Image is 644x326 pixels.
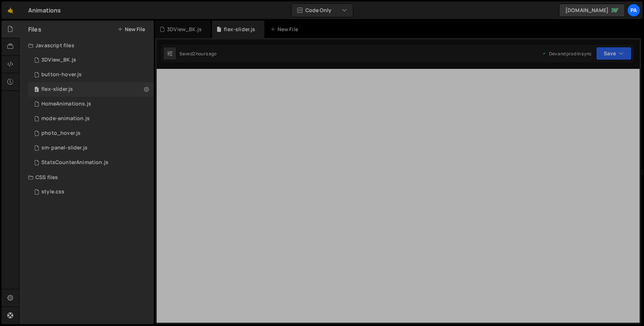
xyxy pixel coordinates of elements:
div: 12786/32371.js [28,126,154,141]
div: Dev and prod in sync [542,51,592,57]
div: Javascript files [19,38,154,53]
div: CSS files [19,170,154,185]
div: 2 hours ago [193,51,217,57]
button: Save [596,47,632,60]
span: 5 [34,87,39,93]
div: mode-animation.js [41,115,90,122]
div: New File [270,26,301,33]
div: photo_hover.js [41,130,81,137]
div: 12786/35029.js [28,111,154,126]
div: flex-slider.js [41,86,73,93]
div: 12786/34430.js [28,155,154,170]
div: 12786/35030.css [28,185,154,199]
div: 12786/34469.js [28,67,154,82]
div: flex-slider.js [224,26,255,33]
div: 3DView_BK.js [167,26,202,33]
div: HomeAnimations.js [41,101,91,107]
div: Saved [179,51,217,57]
button: New File [118,26,145,32]
div: sm-panel-slider.js [41,145,88,151]
div: 12786/31304.js [28,53,154,67]
a: 🤙 [1,1,19,19]
div: button-hover.js [41,71,82,78]
a: Pa [627,4,640,17]
div: StatsCounterAnimation.js [41,159,108,166]
div: 12786/33199.js [28,82,154,97]
a: [DOMAIN_NAME] [559,4,625,17]
div: 12786/31432.js [28,141,154,155]
div: Animations [28,6,61,15]
button: Code Only [291,4,353,17]
div: 12786/31289.js [28,97,154,111]
h2: Files [28,25,41,33]
div: style.css [41,189,64,195]
div: 3DView_BK.js [41,57,76,63]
